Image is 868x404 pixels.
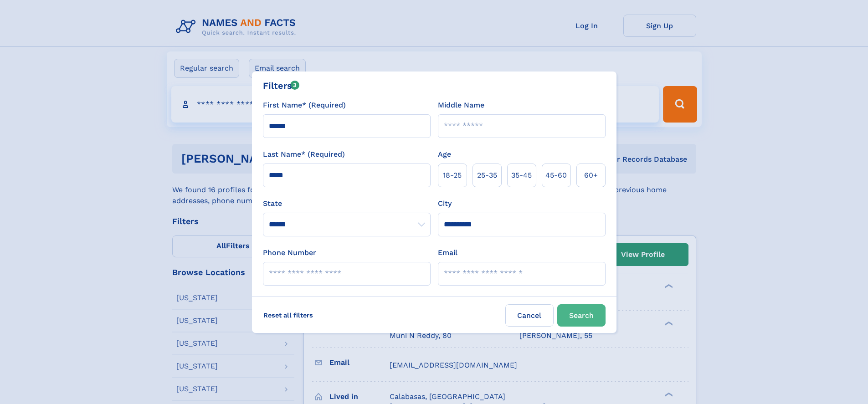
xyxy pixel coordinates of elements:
[438,100,484,111] label: Middle Name
[257,304,319,326] label: Reset all filters
[505,304,554,327] label: Cancel
[557,304,606,327] button: Search
[263,149,345,160] label: Last Name* (Required)
[511,170,532,181] span: 35‑45
[263,247,316,258] label: Phone Number
[263,100,346,111] label: First Name* (Required)
[438,247,457,258] label: Email
[477,170,497,181] span: 25‑35
[545,170,567,181] span: 45‑60
[438,149,451,160] label: Age
[584,170,598,181] span: 60+
[263,198,431,209] label: State
[263,79,300,92] div: Filters
[443,170,462,181] span: 18‑25
[438,198,452,209] label: City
